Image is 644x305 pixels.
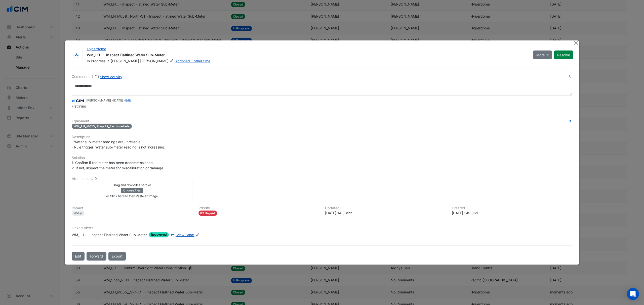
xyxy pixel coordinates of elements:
span: WM_LH_M015_Shop 22_Earthmarkets [72,124,132,129]
a: Hyperdome [87,47,106,51]
span: Flatlining [72,104,86,108]
small: or Click here to then Paste an image [106,194,158,198]
span: [PERSON_NAME] [140,59,174,64]
span: [PERSON_NAME] [111,59,139,63]
div: Comments: 1 [72,74,123,80]
a: Edit [125,98,131,102]
img: Airmaster Australia [71,53,83,58]
h6: Updated [325,206,446,210]
h6: Solution [72,156,572,160]
button: More [533,50,552,59]
small: [PERSON_NAME] - - [86,98,131,103]
button: Choose files [121,188,143,193]
div: [DATE] 14:38:22 [325,210,446,216]
a: Actioned 1 other time [175,59,210,63]
span: 2025-07-15 14:38:22 [113,98,123,102]
span: In Progress [87,59,105,63]
h6: Impact [72,206,192,210]
div: WM_LH... - Inspect Flatlined Water Sub-Meter [72,232,147,237]
span: 1. Confirm if the meter has been decommissioned, 2. If not, inspect the meter for miscalibration ... [72,161,164,170]
button: Forward [87,252,106,261]
span: Recovered [149,232,169,237]
small: Drag and drop files here or [113,183,151,187]
a: Export [108,252,126,261]
h6: Linked Alerts [72,226,572,230]
div: Water [72,211,85,216]
span: More [536,52,545,58]
button: Edit [72,252,85,261]
button: Show Activity [95,74,123,80]
h6: Priority [198,206,319,210]
div: P2 Urgent [198,211,217,216]
div: Open Intercom Messenger [627,288,639,300]
a: View Chart [170,232,194,237]
div: WM_LH... - Inspect Flatlined Water Sub-Meter [87,53,527,59]
button: Close [573,40,578,46]
h6: Created [452,206,573,210]
h6: Description [72,135,572,139]
div: [DATE] 14:38:21 [452,210,573,216]
h6: Attachments: 0 [72,177,572,181]
fa-icon: Edit Linked Alerts [195,233,199,237]
button: Resolve [554,50,573,59]
img: CIM [72,98,84,104]
span: -> [106,59,110,63]
span: - Water sub-meter readings are unreliable. - Rule trigger: Water sub-meter reading is not increas... [72,140,165,149]
h6: Equipment [72,119,572,123]
span: View Chart [177,233,194,237]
